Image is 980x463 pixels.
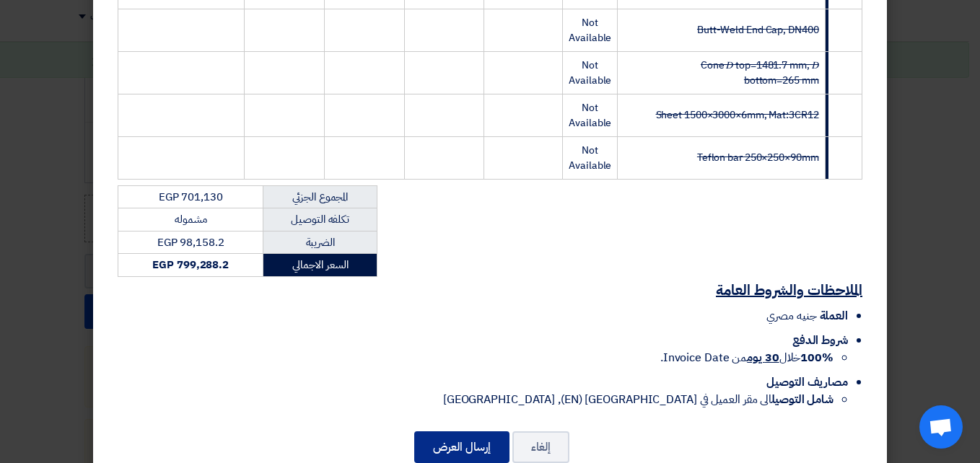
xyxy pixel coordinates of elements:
[175,211,206,227] span: مشموله
[820,307,848,325] span: العملة
[660,349,834,366] span: خلال من Invoice Date.
[569,100,611,131] span: Not Available
[697,150,819,165] strike: Teflon bar 250×250×90mm
[800,349,834,366] strong: 100%
[569,143,611,173] span: Not Available
[263,185,377,208] td: المجموع الجزئي
[919,405,963,449] div: Open chat
[263,254,377,277] td: السعر الاجمالي
[118,185,263,208] td: EGP 701,130
[512,431,569,463] button: إلغاء
[701,58,819,88] strike: Cone 𝐷 top=1481.7 mm, 𝐷 bottom=265 mm
[792,332,848,349] span: شروط الدفع
[414,431,509,463] button: إرسال العرض
[152,257,229,273] strong: EGP 799,288.2
[569,15,611,45] span: Not Available
[118,391,834,408] li: الى مقر العميل في [GEOGRAPHIC_DATA] (EN), [GEOGRAPHIC_DATA]
[747,349,779,366] u: 30 يوم
[656,107,819,123] strike: Sheet 1500×3000×6mm, Mat:3CR12
[569,58,611,88] span: Not Available
[766,307,816,325] span: جنيه مصري
[697,22,819,38] strike: Butt-Weld End Cap, DN400
[766,374,848,391] span: مصاريف التوصيل
[263,231,377,254] td: الضريبة
[771,391,834,408] strong: شامل التوصيل
[716,279,862,301] u: الملاحظات والشروط العامة
[263,208,377,231] td: تكلفه التوصيل
[157,234,224,250] span: EGP 98,158.2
